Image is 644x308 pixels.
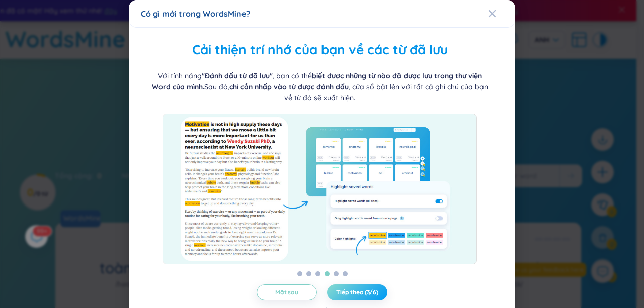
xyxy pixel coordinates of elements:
font: Sau đó, [204,82,229,91]
font: Tiếp theo (3/6) [336,288,378,296]
font: "Đánh dấu từ đã lưu" [202,71,273,80]
font: biết được những từ nào đã được lưu trong thư viện Word của mình. [152,71,482,91]
font: , bạn có thể [273,71,312,80]
button: Tiếp theo (3/6) [327,284,387,300]
font: Cải thiện trí nhớ của bạn về các từ đã lưu [192,41,448,58]
font: Mặt sau [275,288,298,296]
font: Với tính năng [158,71,202,80]
button: Mặt sau [257,284,317,300]
font: Có gì mới trong WordsMine? [141,9,250,19]
font: , cửa sổ bật lên với tất cả ghi chú của bạn về từ đó sẽ xuất hiện. [284,82,488,102]
font: chỉ cần nhấp vào từ được đánh dấu [229,82,349,91]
